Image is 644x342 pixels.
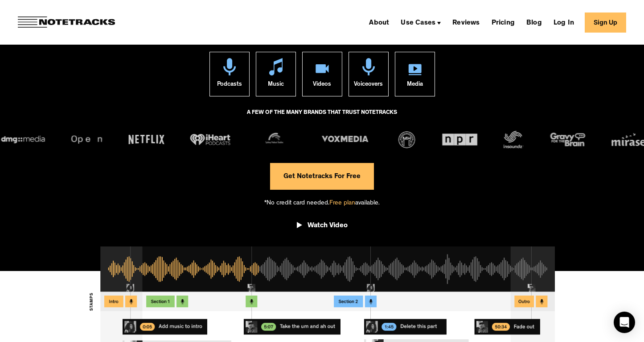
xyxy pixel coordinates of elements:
[395,52,435,96] a: Media
[401,20,435,27] div: Use Cases
[209,52,250,96] a: Podcasts
[297,215,348,240] a: open lightbox
[407,75,423,96] div: Media
[302,52,342,96] a: Videos
[270,163,374,190] a: Get Notetracks For Free
[365,15,393,29] a: About
[217,75,242,96] div: Podcasts
[268,75,284,96] div: Music
[523,15,546,29] a: Blog
[449,15,483,29] a: Reviews
[247,105,397,129] div: A FEW OF THE MANY BRANDS THAT TRUST NOTETRACKS
[550,15,578,29] a: Log In
[256,52,296,96] a: Music
[329,200,355,207] span: Free plan
[354,75,383,96] div: Voiceovers
[614,312,635,333] div: Open Intercom Messenger
[264,190,380,215] div: *No credit card needed. available.
[585,13,626,33] a: Sign Up
[308,221,348,230] div: Watch Video
[349,52,389,96] a: Voiceovers
[397,15,444,29] div: Use Cases
[313,75,331,96] div: Videos
[488,15,518,29] a: Pricing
